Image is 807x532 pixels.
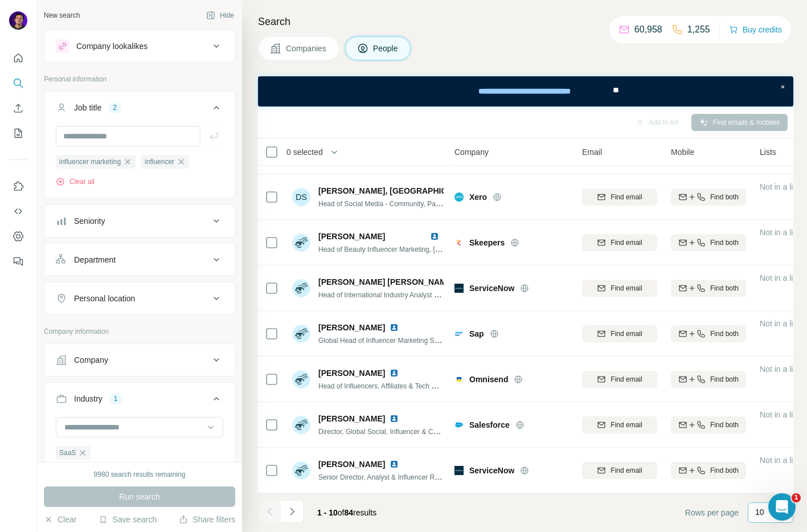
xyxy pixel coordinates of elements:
img: Logo of Skeepers [454,238,464,247]
button: Hide [198,7,242,24]
img: Logo of Salesforce [454,420,464,429]
span: Omnisend [469,374,508,385]
span: Xero [469,191,487,203]
span: 84 [345,508,354,517]
span: [PERSON_NAME], [GEOGRAPHIC_DATA] [318,185,475,197]
div: Personal location [74,293,135,304]
button: Find both [671,416,746,433]
img: Avatar [292,325,310,343]
span: ServiceNow [469,283,514,294]
img: Avatar [292,461,310,480]
div: Seniority [74,215,105,227]
iframe: Intercom live chat [768,493,796,521]
span: Salesforce [469,419,510,431]
p: 1,255 [687,23,710,36]
span: Find both [710,374,739,384]
button: Company lookalikes [44,32,235,60]
button: Industry1 [44,385,235,417]
span: Find both [710,420,739,430]
button: Job title2 [44,94,235,126]
img: Logo of Xero [454,193,464,202]
span: Company [454,146,489,158]
button: Find both [671,189,746,206]
button: Find email [582,234,657,251]
div: 1 [109,394,122,404]
button: Find both [671,462,746,479]
button: Department [44,246,235,273]
span: Skeepers [469,237,505,248]
span: 0 selected [286,146,323,158]
span: People [373,43,399,54]
button: Search [9,73,27,93]
span: [PERSON_NAME] [PERSON_NAME] [318,276,454,288]
img: LinkedIn logo [390,460,399,469]
button: Find both [671,234,746,251]
span: Head of Beauty Influencer Marketing, [GEOGRAPHIC_DATA] [318,244,504,253]
img: Logo of ServiceNow [454,466,464,475]
div: Job title [74,102,101,113]
span: Sap [469,328,484,339]
span: [PERSON_NAME] [318,367,385,379]
span: Director, Global Social, Influencer & Content Strategy [318,427,480,436]
p: Personal information [44,74,235,84]
span: Head of Influencers, Affiliates & Tech Partnerships [318,381,470,390]
button: Find email [582,371,657,388]
span: Find both [710,238,739,248]
span: Find email [611,238,642,248]
span: influencer marketing [59,157,121,167]
button: Buy credits [729,22,782,38]
span: 1 - 10 [317,508,338,517]
span: Find email [611,374,642,384]
div: Department [74,254,116,265]
p: Company information [44,326,235,337]
img: Avatar [292,279,310,297]
span: SaaS [59,448,76,458]
button: Quick start [9,48,27,68]
button: Clear all [56,177,95,187]
button: Dashboard [9,226,27,247]
button: Clear [44,514,76,525]
button: Seniority [44,207,235,235]
img: Avatar [292,234,310,252]
button: Feedback [9,251,27,272]
span: Find email [611,465,642,476]
span: Not in a list [760,456,799,465]
button: Enrich CSV [9,98,27,118]
span: [PERSON_NAME] [318,322,385,333]
span: ServiceNow [469,465,514,476]
span: 1 [792,493,801,502]
span: Find email [611,192,642,202]
span: [PERSON_NAME] [318,459,385,470]
button: Use Surfe API [9,201,27,222]
img: LinkedIn logo [390,323,399,332]
button: My lists [9,123,27,144]
span: Find both [710,329,739,339]
span: Email [582,146,602,158]
button: Share filters [179,514,235,525]
img: Logo of ServiceNow [454,284,464,293]
span: Not in a list [760,410,799,419]
button: Company [44,346,235,374]
span: Companies [286,43,327,54]
button: Save search [99,514,157,525]
img: Avatar [292,416,310,434]
div: Industry [74,393,103,404]
div: Company lookalikes [76,40,148,52]
p: 10 [755,506,764,518]
span: influencer [145,157,174,167]
span: Find email [611,329,642,339]
button: Find email [582,189,657,206]
img: Avatar [292,370,310,388]
span: Not in a list [760,365,799,374]
span: Lists [760,146,776,158]
span: Global Head of Influencer Marketing Strategy [318,335,455,345]
span: Head of Social Media - Community, Partnerships & Influencers [318,199,507,208]
div: 9980 search results remaining [94,469,186,480]
button: Find both [671,325,746,342]
span: Find email [611,420,642,430]
h4: Search [258,14,793,30]
span: Rows per page [685,507,739,518]
img: LinkedIn logo [430,232,439,241]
